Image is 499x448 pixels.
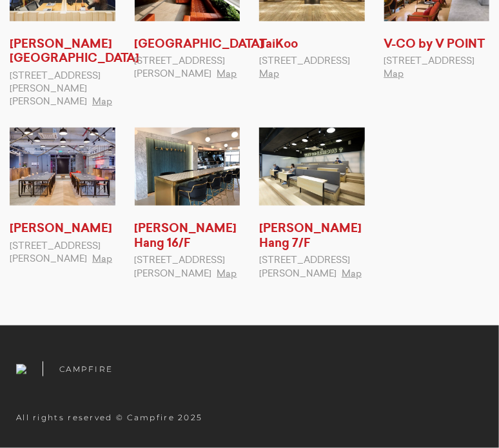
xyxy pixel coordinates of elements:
[259,70,279,79] a: Map
[135,57,226,79] span: [STREET_ADDRESS][PERSON_NAME]
[135,128,240,206] img: Wong Chuk Hang 16/F
[259,128,365,206] img: Wong Chuk Hang 7/F
[10,223,112,235] a: [PERSON_NAME]
[16,364,26,375] img: Campfire-Logo-White.png
[217,70,237,79] a: Map
[384,70,404,79] a: Map
[384,57,475,66] span: [STREET_ADDRESS]
[92,97,112,106] a: Map
[342,269,362,278] a: Map
[92,255,112,264] a: Map
[259,223,362,249] a: [PERSON_NAME] Hang 7/F
[259,57,350,66] span: [STREET_ADDRESS]
[16,413,483,422] p: All rights reserved © Campfire 2025
[259,256,350,278] span: [STREET_ADDRESS][PERSON_NAME]
[10,128,115,206] img: Wong Chuk Hang
[10,39,139,65] a: [PERSON_NAME][GEOGRAPHIC_DATA]
[135,39,264,50] a: [GEOGRAPHIC_DATA]
[135,256,226,278] span: [STREET_ADDRESS][PERSON_NAME]
[135,223,237,249] a: [PERSON_NAME] Hang 16/F
[384,39,485,50] a: V-CO by V POINT
[10,72,101,106] span: [STREET_ADDRESS][PERSON_NAME][PERSON_NAME]
[217,269,237,278] a: Map
[59,364,113,374] h3: Campfire
[10,242,101,264] span: [STREET_ADDRESS][PERSON_NAME]
[259,39,298,50] a: TaiKoo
